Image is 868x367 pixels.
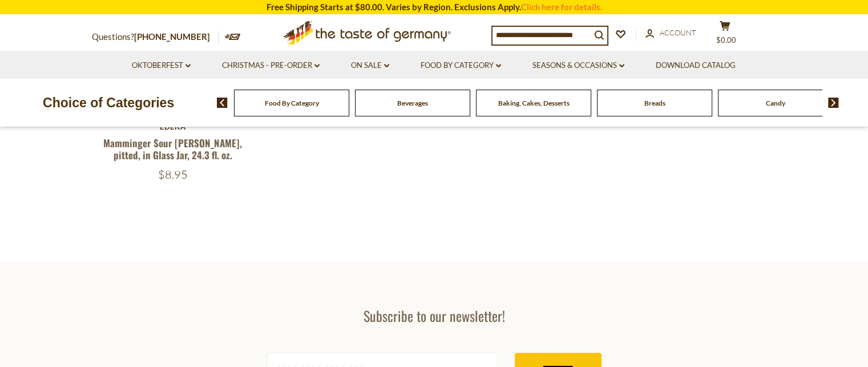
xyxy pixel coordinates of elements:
[222,59,320,72] a: Christmas - PRE-ORDER
[656,59,736,72] a: Download Catalog
[103,136,242,162] a: Mamminger Sour [PERSON_NAME], pitted, in Glass Jar, 24.3 fl. oz.
[644,99,665,107] a: Breads
[217,98,228,108] img: previous arrow
[828,98,839,108] img: next arrow
[645,27,696,39] a: Account
[265,99,319,107] a: Food By Category
[158,167,188,182] span: $8.95
[498,99,570,107] a: Baking, Cakes, Desserts
[532,59,624,72] a: Seasons & Occasions
[708,21,742,49] button: $0.00
[267,307,601,324] h3: Subscribe to our newsletter!
[351,59,389,72] a: On Sale
[92,30,219,45] p: Questions?
[521,2,602,12] a: Click here for details.
[397,99,428,107] a: Beverages
[132,59,191,72] a: Oktoberfest
[421,59,501,72] a: Food By Category
[134,31,210,42] a: [PHONE_NUMBER]
[716,35,736,45] span: $0.00
[766,99,785,107] a: Candy
[660,28,696,37] span: Account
